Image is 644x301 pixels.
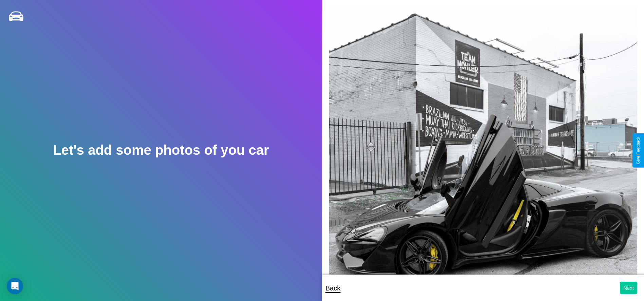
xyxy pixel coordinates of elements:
[53,143,269,158] h2: Let's add some photos of you car
[329,7,638,297] img: posted
[620,282,637,294] button: Next
[636,137,641,164] div: Give Feedback
[326,282,341,294] p: Back
[7,278,23,294] div: Open Intercom Messenger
